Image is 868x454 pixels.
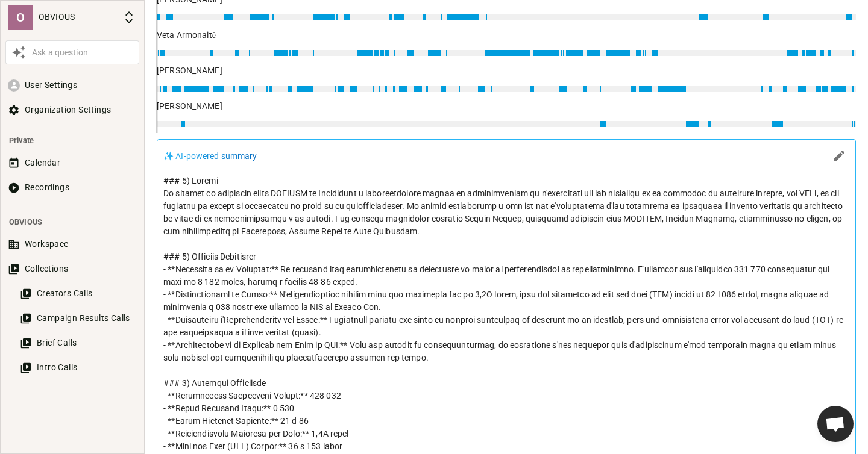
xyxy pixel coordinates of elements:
div: Ouvrir le chat [817,406,854,442]
button: Recordings [5,176,139,199]
button: Intro Calls [17,356,139,379]
div: O [8,5,33,30]
button: Brief Calls [17,332,139,354]
p: OBVIOUS [39,11,117,23]
button: Creators Calls [17,282,139,305]
p: ✨ AI-powered summary [163,150,257,163]
li: OBVIOUS [5,211,139,233]
button: Workspace [5,233,139,255]
button: Calendar [5,152,139,174]
div: Ask a question [29,46,136,59]
button: Organization Settings [5,99,139,121]
button: User Settings [5,74,139,96]
button: Collections [5,258,139,280]
button: Campaign Results Calls [17,307,139,329]
li: Private [5,129,139,152]
button: Awesile Icon [8,42,29,63]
